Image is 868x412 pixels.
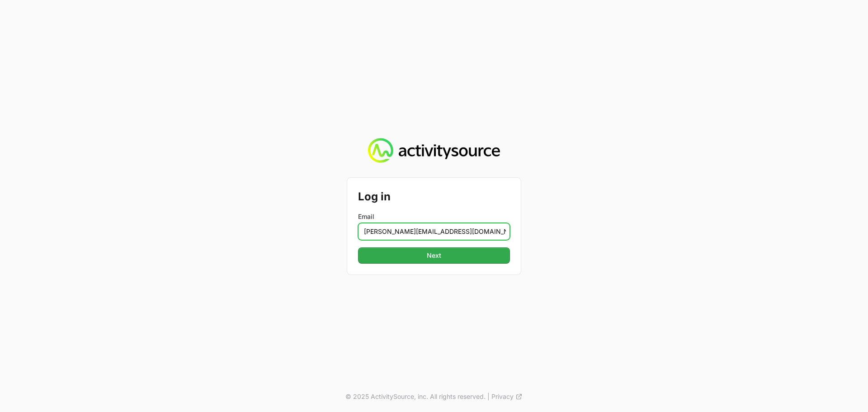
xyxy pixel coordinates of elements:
[487,392,490,401] span: |
[368,138,500,163] img: Activity Source
[345,392,486,401] p: © 2025 ActivitySource, inc. All rights reserved.
[358,247,510,264] button: Next
[363,250,505,261] span: Next
[358,189,510,205] h2: Log in
[358,223,510,240] input: Enter your email
[358,212,510,221] label: Email
[491,392,523,401] a: Privacy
